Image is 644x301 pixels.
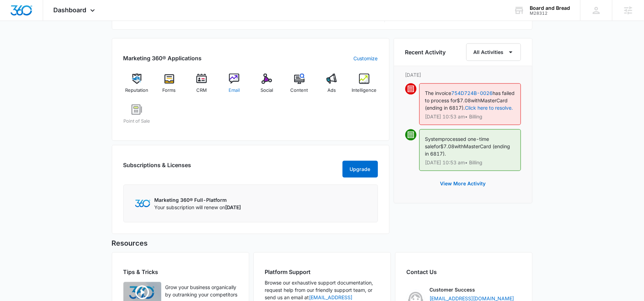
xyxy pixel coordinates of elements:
button: View More Activity [433,175,493,192]
span: Email [229,87,240,94]
span: MasterCard (ending in 6817). [425,143,510,157]
a: Content [286,74,313,99]
span: Social [260,87,273,94]
a: Click here to resolve. [465,105,513,111]
div: account id [530,11,570,16]
h2: Marketing 360® Applications [123,54,202,62]
span: Content [291,87,308,94]
span: $7.08 [457,97,471,103]
h2: Tips & Tricks [123,268,238,276]
a: Customize [354,55,378,62]
span: CRM [196,87,207,94]
a: Ads [318,74,345,99]
span: $7.08 [441,143,455,149]
span: Ads [327,87,336,94]
a: Reputation [123,74,150,99]
p: Customer Success [430,286,475,294]
button: Upgrade [343,161,378,178]
span: Reputation [125,87,148,94]
p: Your subscription will renew on [155,204,241,211]
span: for [434,143,441,149]
span: System [425,136,442,142]
a: 754D724B-0026 [452,90,493,96]
span: The invoice [425,90,452,96]
span: with [471,97,481,103]
span: [DATE] [225,204,241,210]
a: CRM [188,74,215,99]
button: All Activities [466,43,521,61]
h2: Contact Us [407,268,521,276]
div: account name [530,5,570,11]
span: Dashboard [54,6,87,14]
p: [DATE] [405,71,521,78]
p: Marketing 360® Full-Platform [155,196,241,204]
a: Social [253,74,280,99]
a: Forms [156,74,183,99]
p: [DATE] 10:53 am • Billing [425,114,515,119]
a: Intelligence [351,74,378,99]
h5: Resources [112,238,533,249]
p: [DATE] 10:53 am • Billing [425,160,515,165]
span: Point of Sale [123,118,150,125]
p: Grow your business organically by outranking your competitors [165,284,238,299]
h2: Platform Support [265,268,379,276]
a: Email [221,74,248,99]
img: Marketing 360 Logo [135,200,150,207]
a: Point of Sale [123,104,150,130]
h2: Subscriptions & Licenses [123,161,191,175]
span: Intelligence [352,87,377,94]
span: with [455,143,464,149]
h6: Recent Activity [405,48,446,56]
span: processed one-time sale [425,136,489,149]
span: Forms [163,87,176,94]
